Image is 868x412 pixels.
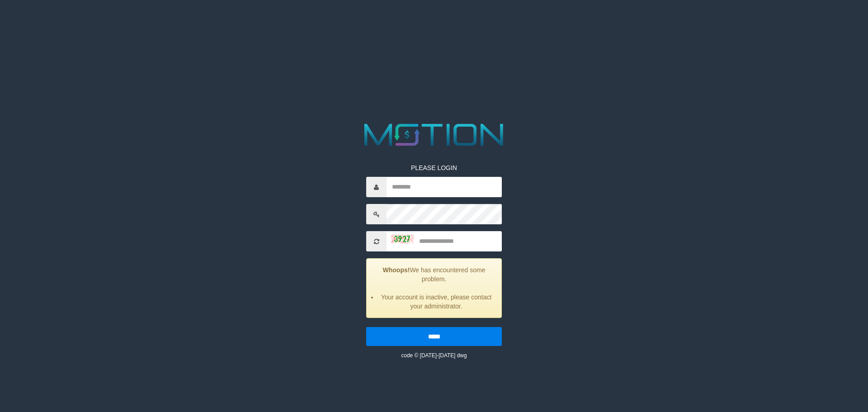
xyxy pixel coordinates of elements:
[366,163,502,172] p: PLEASE LOGIN
[358,120,510,150] img: MOTION_logo.png
[401,352,467,359] small: code © [DATE]-[DATE] dwg
[366,258,502,318] div: We has encountered some problem.
[391,234,414,243] img: captcha
[378,293,495,311] li: Your account is inactive, please contact your administrator.
[383,266,410,274] strong: Whoops!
